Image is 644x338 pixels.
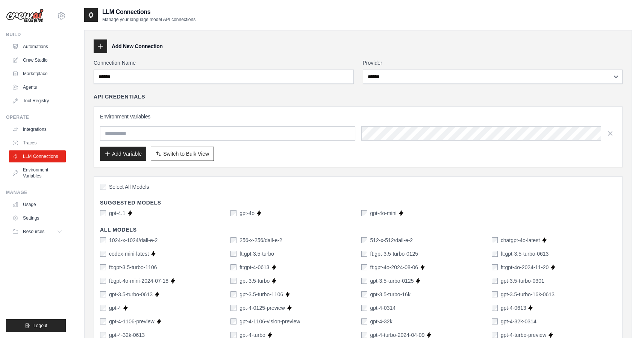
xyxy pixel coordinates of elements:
[9,95,66,107] a: Tool Registry
[9,164,66,182] a: Environment Variables
[492,251,498,257] input: ft:gpt-3.5-turbo-0613
[492,291,498,297] input: gpt-3.5-turbo-16k-0613
[501,236,540,244] label: chatgpt-4o-latest
[501,304,526,312] label: gpt-4-0613
[94,59,354,67] label: Connection Name
[230,305,236,311] input: gpt-4-0125-preview
[100,237,106,243] input: 1024-x-1024/dall-e-2
[6,114,66,120] div: Operate
[9,150,66,162] a: LLM Connections
[109,183,149,191] span: Select All Models
[109,264,157,271] label: ft:gpt-3.5-turbo-1106
[100,199,616,206] h4: Suggested Models
[9,54,66,66] a: Crew Studio
[501,250,549,258] label: ft:gpt-3.5-turbo-0613
[9,226,66,238] button: Resources
[100,113,616,120] h3: Environment Variables
[109,236,158,244] label: 1024-x-1024/dall-e-2
[361,291,367,297] input: gpt-3.5-turbo-16k
[9,123,66,135] a: Integrations
[370,236,413,244] label: 512-x-512/dall-e-2
[230,210,236,216] input: gpt-4o
[33,323,47,329] span: Logout
[151,147,214,161] button: Switch to Bulk View
[109,209,126,217] label: gpt-4.1
[109,291,153,298] label: gpt-3.5-turbo-0613
[9,199,66,211] a: Usage
[9,68,66,80] a: Marketplace
[6,319,66,332] button: Logout
[100,318,106,324] input: gpt-4-1106-preview
[6,32,66,38] div: Build
[501,291,555,298] label: gpt-3.5-turbo-16k-0613
[230,318,236,324] input: gpt-4-1106-vision-preview
[492,318,498,324] input: gpt-4-32k-0314
[100,332,106,338] input: gpt-4-32k-0613
[230,237,236,243] input: 256-x-256/dall-e-2
[109,277,168,285] label: ft:gpt-4o-mini-2024-07-18
[370,318,392,325] label: gpt-4-32k
[239,304,285,312] label: gpt-4-0125-preview
[370,277,414,285] label: gpt-3.5-turbo-0125
[501,264,549,271] label: ft:gpt-4o-2024-11-20
[370,304,396,312] label: gpt-4-0314
[102,17,195,23] p: Manage your language model API connections
[102,8,195,17] h2: LLM Connections
[492,278,498,284] input: gpt-3.5-turbo-0301
[94,93,145,100] h4: API Credentials
[230,332,236,338] input: gpt-4-turbo
[100,184,106,190] input: Select All Models
[239,250,274,258] label: ft:gpt-3.5-turbo
[6,9,44,23] img: Logo
[100,291,106,297] input: gpt-3.5-turbo-0613
[23,229,44,235] span: Resources
[363,59,623,67] label: Provider
[9,41,66,53] a: Automations
[112,42,163,50] h3: Add New Connection
[109,250,149,258] label: codex-mini-latest
[9,81,66,93] a: Agents
[492,264,498,270] input: ft:gpt-4o-2024-11-20
[9,212,66,224] a: Settings
[370,291,411,298] label: gpt-3.5-turbo-16k
[230,264,236,270] input: ft:gpt-4-0613
[361,278,367,284] input: gpt-3.5-turbo-0125
[239,209,255,217] label: gpt-4o
[370,209,397,217] label: gpt-4o-mini
[361,251,367,257] input: ft:gpt-3.5-turbo-0125
[361,318,367,324] input: gpt-4-32k
[361,305,367,311] input: gpt-4-0314
[239,264,269,271] label: ft:gpt-4-0613
[100,147,146,161] button: Add Variable
[492,332,498,338] input: gpt-4-turbo-preview
[501,277,544,285] label: gpt-3.5-turbo-0301
[361,264,367,270] input: ft:gpt-4o-2024-08-06
[230,291,236,297] input: gpt-3.5-turbo-1106
[239,277,270,285] label: gpt-3.5-turbo
[361,237,367,243] input: 512-x-512/dall-e-2
[100,264,106,270] input: ft:gpt-3.5-turbo-1106
[100,226,616,233] h4: All Models
[100,278,106,284] input: ft:gpt-4o-mini-2024-07-18
[100,305,106,311] input: gpt-4
[370,250,418,258] label: ft:gpt-3.5-turbo-0125
[109,318,155,325] label: gpt-4-1106-preview
[163,150,209,158] span: Switch to Bulk View
[239,318,300,325] label: gpt-4-1106-vision-preview
[239,291,283,298] label: gpt-3.5-turbo-1106
[9,137,66,149] a: Traces
[230,278,236,284] input: gpt-3.5-turbo
[109,304,121,312] label: gpt-4
[239,236,282,244] label: 256-x-256/dall-e-2
[6,189,66,196] div: Manage
[492,237,498,243] input: chatgpt-4o-latest
[492,305,498,311] input: gpt-4-0613
[100,210,106,216] input: gpt-4.1
[370,264,418,271] label: ft:gpt-4o-2024-08-06
[361,210,367,216] input: gpt-4o-mini
[230,251,236,257] input: ft:gpt-3.5-turbo
[361,332,367,338] input: gpt-4-turbo-2024-04-09
[100,251,106,257] input: codex-mini-latest
[501,318,536,325] label: gpt-4-32k-0314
